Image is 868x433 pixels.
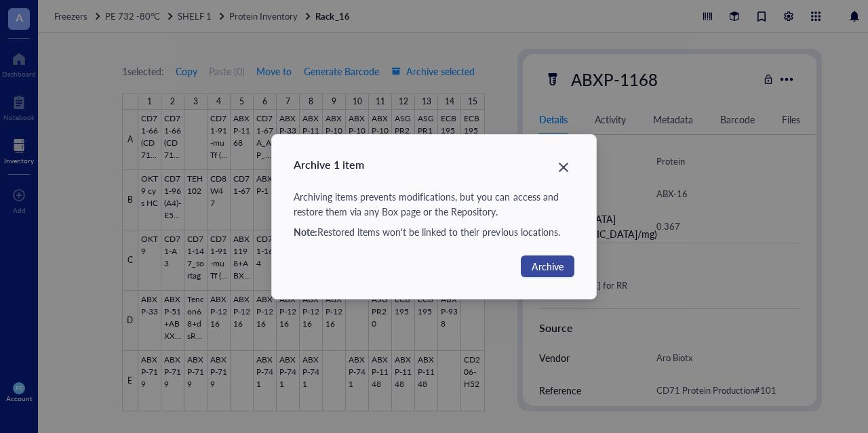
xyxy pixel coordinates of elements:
[553,159,574,176] span: Close
[532,259,564,274] span: Archive
[521,255,574,277] button: Archive
[553,157,574,178] button: Close
[294,224,574,239] div: Restored items won't be linked to their previous locations.
[294,157,574,173] div: Archive 1 item
[294,189,574,219] div: Archiving items prevents modifications, but you can access and restore them via any Box page or t...
[294,225,317,239] strong: Note:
